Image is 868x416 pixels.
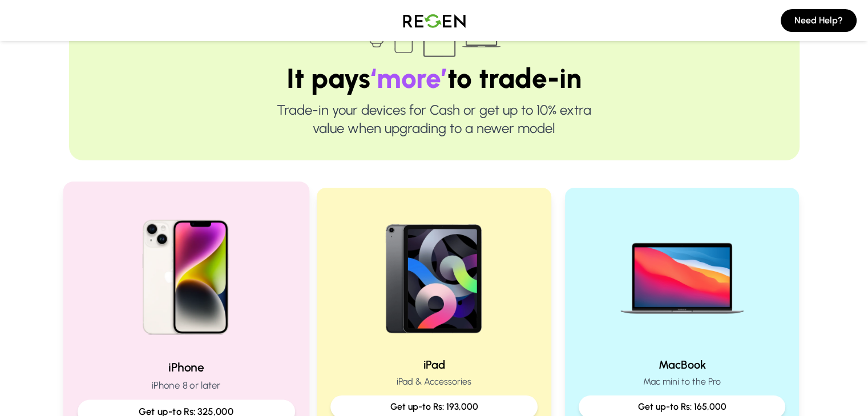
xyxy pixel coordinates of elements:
p: Trade-in your devices for Cash or get up to 10% extra value when upgrading to a newer model [106,101,763,138]
img: iPad [361,201,507,348]
h2: iPad [330,357,538,373]
p: Get up-to Rs: 165,000 [588,400,777,414]
img: Logo [394,5,474,37]
p: iPad & Accessories [330,375,538,389]
p: Mac mini to the Pro [579,375,786,389]
img: MacBook [609,201,755,348]
button: Need Help? [781,9,857,32]
h2: MacBook [579,357,786,373]
p: Get up-to Rs: 193,000 [340,400,528,414]
span: ‘more’ [370,62,447,95]
p: iPhone 8 or later [77,378,294,393]
img: iPhone [109,196,263,350]
h2: iPhone [77,359,294,375]
h1: It pays to trade-in [106,64,763,92]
